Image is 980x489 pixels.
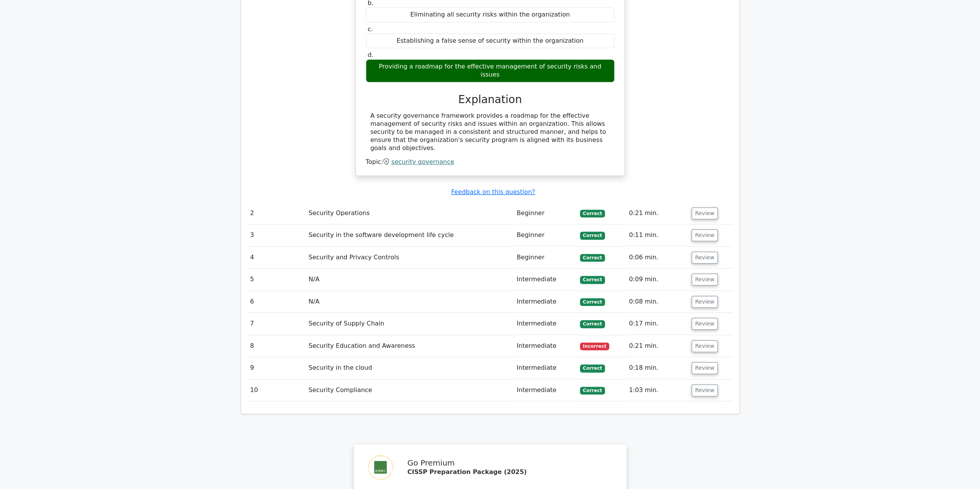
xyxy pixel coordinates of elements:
td: 0:21 min. [626,202,689,224]
td: 3 [247,224,306,246]
td: 0:09 min. [626,269,689,290]
td: Security and Privacy Controls [305,247,514,269]
button: Review [692,252,718,264]
td: 7 [247,313,306,335]
td: 2 [247,202,306,224]
td: 0:21 min. [626,335,689,357]
button: Review [692,340,718,352]
button: Review [692,318,718,330]
td: 0:11 min. [626,224,689,246]
button: Review [692,207,718,219]
span: Incorrect [580,342,610,350]
td: 8 [247,335,306,357]
button: Review [692,362,718,374]
span: Correct [580,210,605,217]
td: 1:03 min. [626,379,689,401]
div: Eliminating all security risks within the organization [366,7,615,22]
button: Review [692,296,718,308]
button: Review [692,229,718,241]
a: security governance [391,158,454,165]
span: Correct [580,298,605,306]
div: Topic: [366,158,615,166]
td: Security Operations [305,202,514,224]
td: Beginner [514,202,577,224]
td: Security in the software development life cycle [305,224,514,246]
td: Intermediate [514,269,577,290]
td: 0:06 min. [626,247,689,269]
span: Correct [580,320,605,328]
td: 0:18 min. [626,357,689,379]
h3: Explanation [370,93,610,106]
td: 10 [247,379,306,401]
td: Intermediate [514,335,577,357]
td: 0:17 min. [626,313,689,335]
td: Beginner [514,247,577,269]
td: Security in the cloud [305,357,514,379]
div: Establishing a false sense of security within the organization [366,33,615,48]
button: Review [692,274,718,285]
td: Intermediate [514,313,577,335]
span: d. [368,51,374,58]
td: 6 [247,291,306,313]
td: Beginner [514,224,577,246]
div: A security governance framework provides a roadmap for the effective management of security risks... [370,112,610,152]
td: Security of Supply Chain [305,313,514,335]
td: Intermediate [514,357,577,379]
td: 5 [247,269,306,290]
span: Correct [580,276,605,284]
td: 0:08 min. [626,291,689,313]
div: Providing a roadmap for the effective management of security risks and issues [366,59,615,82]
td: Intermediate [514,291,577,313]
td: Intermediate [514,379,577,401]
span: Correct [580,254,605,262]
span: Correct [580,232,605,239]
td: 4 [247,247,306,269]
td: Security Compliance [305,379,514,401]
span: c. [368,25,373,33]
a: Feedback on this question? [451,188,535,195]
button: Review [692,384,718,396]
span: Correct [580,364,605,372]
td: N/A [305,269,514,290]
td: 9 [247,357,306,379]
span: Correct [580,387,605,394]
td: Security Education and Awareness [305,335,514,357]
td: N/A [305,291,514,313]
